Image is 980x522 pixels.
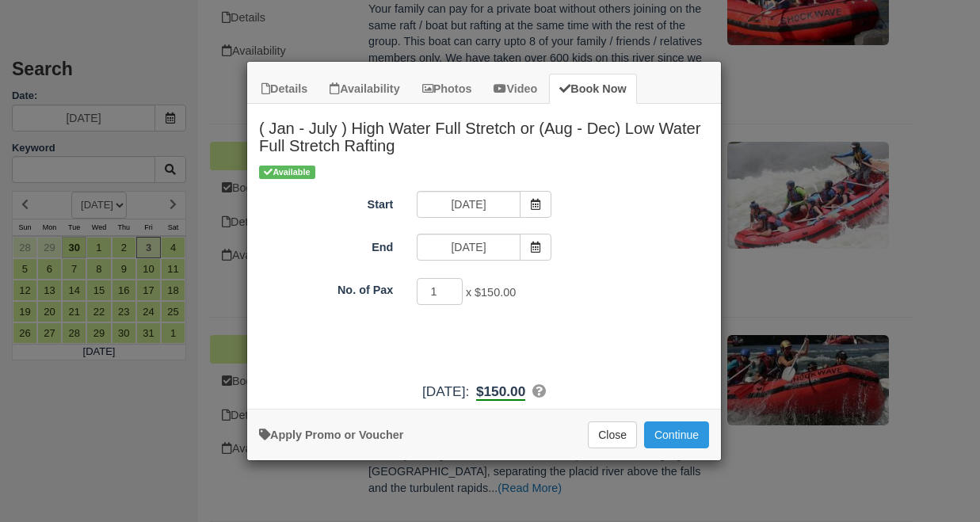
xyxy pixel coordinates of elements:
[476,383,525,401] b: $150.00
[466,287,516,299] span: x $150.00
[247,104,721,401] div: Item Modal
[259,429,403,441] a: Apply Voucher
[417,278,463,305] input: No. of Pax
[588,421,637,448] button: Close
[259,166,315,179] span: Available
[247,276,405,299] label: No. of Pax
[422,383,465,399] span: [DATE]
[483,74,547,105] a: Video
[412,74,482,105] a: Photos
[247,104,721,163] h2: ( Jan - July ) High Water Full Stretch or (Aug - Dec) Low Water Full Stretch Rafting
[247,382,721,402] div: :
[247,234,405,256] label: End
[644,421,709,448] button: Add to Booking
[319,74,410,105] a: Availability
[247,191,405,213] label: Start
[549,74,636,105] a: Book Now
[251,74,318,105] a: Details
